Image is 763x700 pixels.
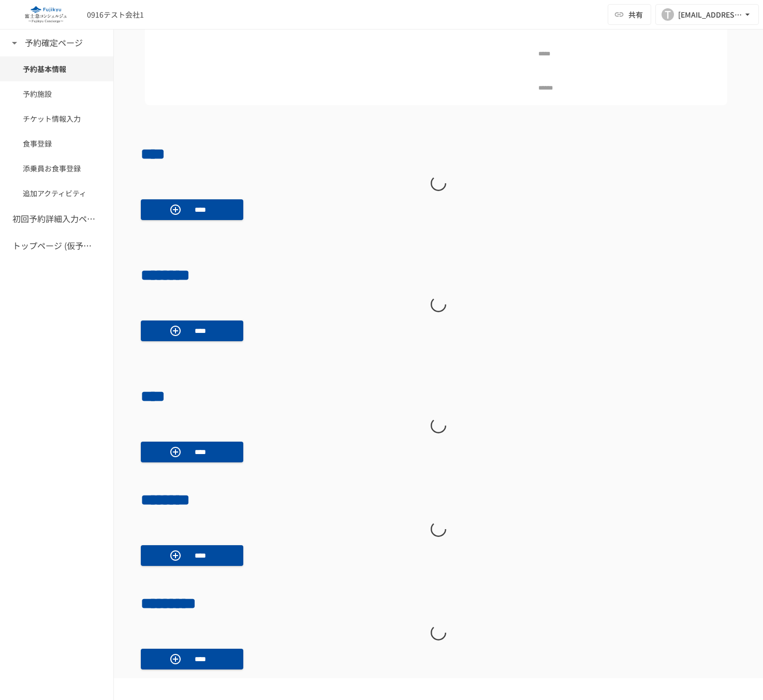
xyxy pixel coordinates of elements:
span: 共有 [628,9,643,20]
button: 共有 [608,4,651,25]
img: eQeGXtYPV2fEKIA3pizDiVdzO5gJTl2ahLbsPaD2E4R [12,6,79,23]
button: T[EMAIL_ADDRESS][DOMAIN_NAME] [655,4,759,25]
h6: トップページ (仮予約一覧) [12,239,95,253]
div: 0916テスト会社1 [87,9,144,20]
div: [EMAIL_ADDRESS][DOMAIN_NAME] [678,8,742,21]
span: 追加アクティビティ [23,187,91,199]
span: チケット情報入力 [23,113,91,124]
span: 予約基本情報 [23,63,91,75]
span: 予約施設 [23,88,91,99]
span: 添乗員お食事登録 [23,163,91,174]
h6: 予約確定ページ [25,36,83,50]
span: 食事登録 [23,138,91,149]
h6: 初回予約詳細入力ページ [12,212,95,226]
div: T [662,8,674,21]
